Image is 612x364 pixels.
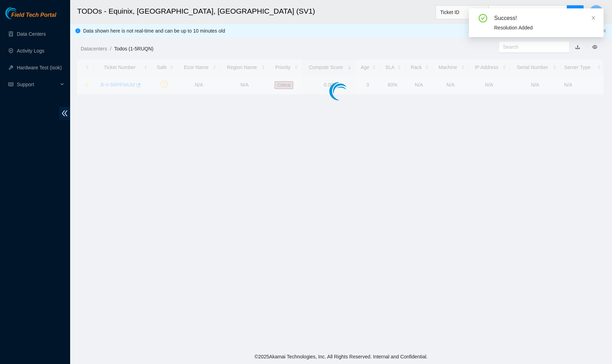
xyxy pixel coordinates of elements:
footer: © 2025 Akamai Technologies, Inc. All Rights Reserved. Internal and Confidential. [70,349,612,364]
input: Search [503,43,560,51]
span: H [594,8,598,16]
a: Akamai TechnologiesField Tech Portal [5,13,56,22]
button: close [603,29,607,33]
a: Data Centers [17,31,46,37]
a: Datacenters [81,46,107,51]
span: check-circle [479,14,487,22]
button: H [589,5,603,19]
span: double-left [59,107,70,120]
span: Support [17,77,58,91]
img: Akamai Technologies [5,7,35,19]
span: read [8,82,13,87]
div: Success! [494,14,595,22]
span: close [591,15,596,20]
button: search [567,5,584,19]
a: Hardware Test (isok) [17,65,62,70]
div: Resolution Added [494,24,595,32]
a: Todos (1-5RUQN) [114,46,153,51]
span: close [603,29,607,33]
button: download [570,41,585,53]
span: / [110,46,111,51]
span: eye [592,44,597,49]
a: Activity Logs [17,48,45,54]
span: Field Tech Portal [11,12,56,19]
span: Ticket ID [440,7,484,18]
input: Enter text here... [489,5,567,19]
